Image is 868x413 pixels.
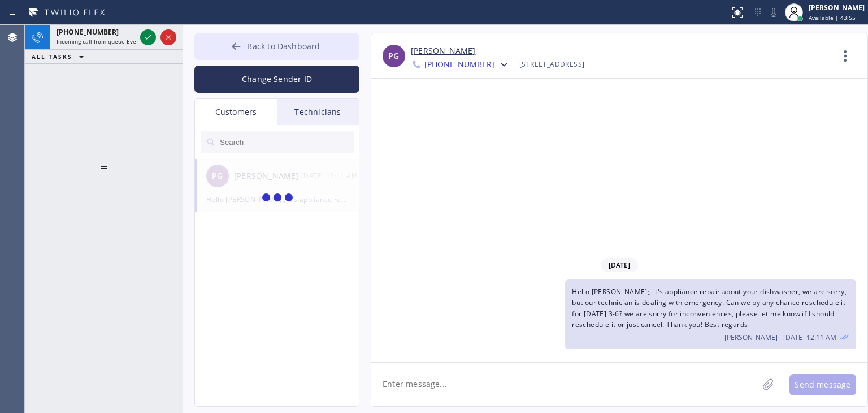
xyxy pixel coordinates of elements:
[601,258,638,272] span: [DATE]
[219,131,354,153] input: Search
[195,99,277,125] div: Customers
[57,27,119,37] span: [PHONE_NUMBER]
[194,33,359,60] button: Back to Dashboard
[724,333,778,342] span: [PERSON_NAME]
[766,5,782,20] button: Mute
[140,29,156,45] button: Accept
[565,279,856,349] div: 09/25/2025 9:11 AM
[247,41,320,51] span: Back to Dashboard
[32,53,72,61] span: ALL TASKS
[194,66,359,93] button: Change Sender ID
[160,29,176,45] button: Reject
[388,50,399,63] span: PG
[789,374,856,395] button: Send message
[411,45,475,58] a: [PERSON_NAME]
[424,59,494,72] span: [PHONE_NUMBER]
[519,58,584,71] div: [STREET_ADDRESS]
[783,333,836,342] span: [DATE] 12:11 AM
[277,99,359,125] div: Technicians
[809,3,865,12] div: [PERSON_NAME]
[572,287,847,329] span: Hello [PERSON_NAME];, it's appliance repair about your dishwasher, we are sorry, but our technici...
[809,14,856,21] span: Available | 43:55
[25,50,95,63] button: ALL TASKS
[57,37,154,45] span: Incoming call from queue Everybody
